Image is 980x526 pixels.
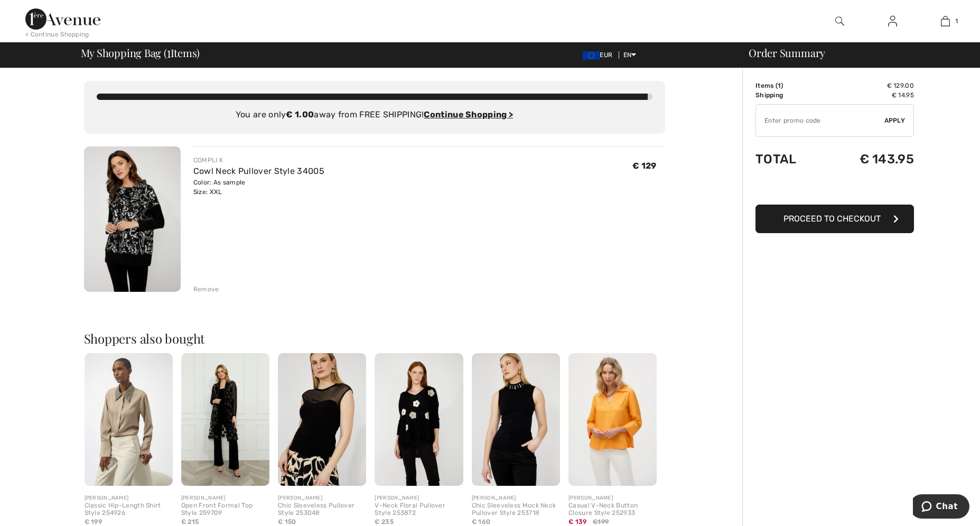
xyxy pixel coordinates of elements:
div: Remove [193,284,219,294]
span: 1 [778,82,781,89]
div: [PERSON_NAME] [568,494,657,502]
iframe: PayPal [755,177,914,201]
span: EUR [583,51,617,59]
span: € 235 [375,518,394,525]
div: [PERSON_NAME] [375,494,463,502]
div: Color: As sample Size: XXL [193,178,324,197]
div: V-Neck Floral Pullover Style 253872 [375,502,463,517]
span: My Shopping Bag ( Items) [81,48,200,58]
div: Chic Sleeveless Mock Neck Pullover Style 253718 [472,502,560,517]
div: Order Summary [736,48,974,58]
img: 1ère Avenue [25,8,100,30]
img: Casual V-Neck Button Closure Style 252933 [568,353,657,486]
iframe: Opens a widget where you can chat to one of our agents [913,494,969,521]
div: COMPLI K [193,155,324,165]
span: € 215 [181,518,199,525]
img: My Bag [941,15,950,27]
div: Chic Sleeveless Pullover Style 253048 [278,502,366,517]
img: Chic Sleeveless Pullover Style 253048 [278,353,366,486]
span: € 129 [632,161,657,171]
h2: Shoppers also bought [84,332,665,345]
span: EN [623,51,637,59]
div: You are only away from FREE SHIPPING! [97,108,652,121]
span: € 150 [278,518,296,525]
button: Proceed to Checkout [755,205,914,233]
img: V-Neck Floral Pullover Style 253872 [375,353,463,486]
div: < Continue Shopping [25,30,89,39]
strong: € 1.00 [286,109,314,119]
input: Promo code [756,105,884,136]
img: Open Front Formal Top Style 259709 [181,353,269,486]
td: Items ( ) [755,81,824,90]
span: Proceed to Checkout [783,214,881,224]
span: € 160 [472,518,491,525]
div: [PERSON_NAME] [181,494,269,502]
div: Classic Hip-Length Shirt Style 254926 [85,502,173,517]
div: [PERSON_NAME] [85,494,173,502]
img: search the website [835,15,844,27]
img: Chic Sleeveless Mock Neck Pullover Style 253718 [472,353,560,486]
span: 1 [955,16,958,26]
td: Shipping [755,90,824,100]
img: Euro [583,51,600,60]
a: Cowl Neck Pullover Style 34005 [193,166,324,176]
a: Continue Shopping > [424,109,513,119]
td: € 143.95 [824,141,914,177]
span: Apply [884,116,906,125]
img: Cowl Neck Pullover Style 34005 [84,146,181,292]
div: [PERSON_NAME] [278,494,366,502]
a: 1 [919,15,971,27]
td: Total [755,141,824,177]
span: € 199 [85,518,102,525]
td: € 14.95 [824,90,914,100]
div: Open Front Formal Top Style 259709 [181,502,269,517]
div: [PERSON_NAME] [472,494,560,502]
span: 1 [167,45,171,59]
a: Sign In [880,15,906,28]
td: € 129.00 [824,81,914,90]
span: € 139 [568,518,587,525]
img: Classic Hip-Length Shirt Style 254926 [85,353,173,486]
img: My Info [888,15,897,27]
div: Casual V-Neck Button Closure Style 252933 [568,502,657,517]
